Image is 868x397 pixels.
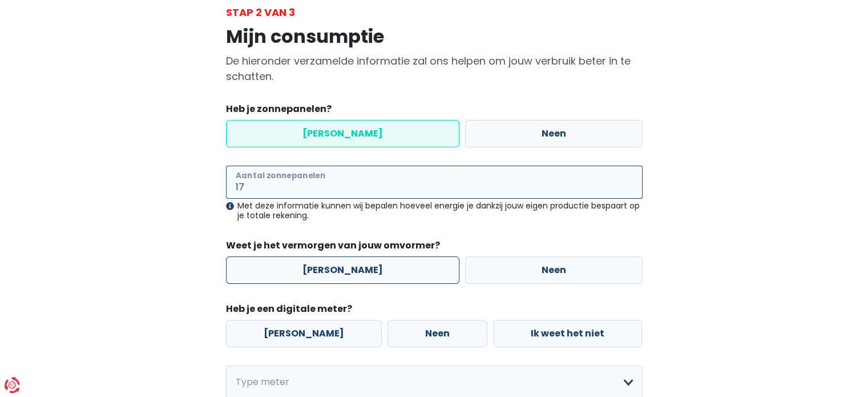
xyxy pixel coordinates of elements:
[226,302,643,320] legend: Heb je een digitale meter?
[226,102,643,120] legend: Heb je zonnepanelen?
[465,120,643,147] label: Neen
[493,320,642,347] label: Ik weet het niet
[226,53,643,84] p: De hieronder verzamelde informatie zal ons helpen om jouw verbruik beter in te schatten.
[226,201,643,220] div: Met deze informatie kunnen wij bepalen hoeveel energie je dankzij jouw eigen productie bespaart o...
[465,256,643,284] label: Neen
[226,256,459,284] label: [PERSON_NAME]
[226,320,382,347] label: [PERSON_NAME]
[387,320,487,347] label: Neen
[226,26,643,47] h1: Mijn consumptie
[226,5,643,20] div: Stap 2 van 3
[226,120,459,147] label: [PERSON_NAME]
[226,239,643,256] legend: Weet je het vermorgen van jouw omvormer?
